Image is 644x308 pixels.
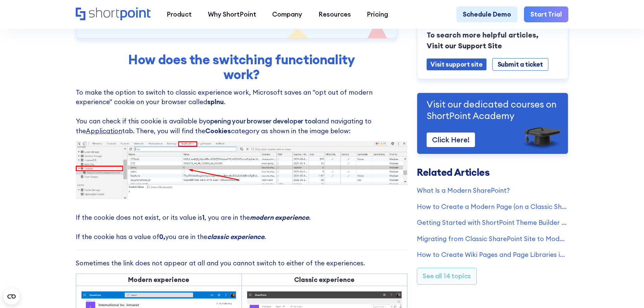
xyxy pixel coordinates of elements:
[208,9,256,19] div: Why ShortPoint
[3,288,20,305] button: Open CMP widget
[524,6,568,23] a: Start Trial
[456,6,518,23] a: Schedule Demo
[427,132,475,147] a: Click Here!
[76,258,407,268] p: Sometimes the link does not appear at all and you cannot switch to either of the experiences.
[202,213,205,221] strong: 1
[417,218,568,228] a: Getting Started with ShortPoint Theme Builder - Classic SharePoint Sites (Part 1)
[417,234,568,243] a: Migrating from Classic SharePoint Site to Modern SharePoint Site (SharePoint Online)
[128,276,189,284] strong: Modern experience
[310,6,359,23] a: Resources
[207,98,224,106] strong: splnu
[250,213,309,221] em: modern experience
[115,52,368,82] h2: How does the switching functionality work?
[207,233,264,241] em: classic experience
[167,9,192,19] div: Product
[492,58,548,70] a: Submit a ticket
[417,250,568,260] a: How to Create Wiki Pages and Page Libraries in SharePoint
[610,276,644,308] iframe: Chat Widget
[427,98,558,121] p: Visit our dedicated courses on ShortPoint Academy
[367,9,388,19] div: Pricing
[427,58,486,70] a: Visit support site
[76,213,407,242] p: If the cookie does not exist, or its value is , you are in the . If the cookie has a value of you...
[76,7,150,21] a: Home
[417,202,568,211] a: How to Create a Modern Page (on a Classic SharePoint Site)
[200,6,264,23] a: Why ShortPoint
[205,127,231,135] strong: Cookies
[264,6,310,23] a: Company
[318,9,351,19] div: Resources
[417,168,568,177] h3: Related Articles
[159,6,200,23] a: Product
[417,185,568,195] a: What Is a Modern SharePoint?
[76,88,407,136] p: To make the option to switch to classic experience work, Microsoft saves an "opt out of modern ex...
[272,9,302,19] div: Company
[417,267,477,284] a: See all 14 topics
[206,117,317,125] a: opening your browser developer tool
[159,233,165,241] strong: 0,
[359,6,397,23] a: Pricing
[86,127,122,135] span: Application
[427,29,558,51] p: To search more helpful articles, Visit our Support Site
[294,276,355,284] strong: Classic experience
